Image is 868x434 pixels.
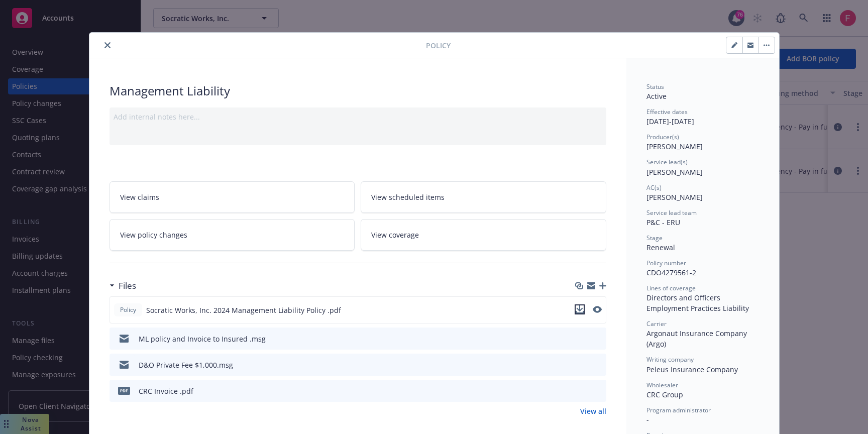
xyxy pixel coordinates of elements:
[119,279,136,292] h3: Files
[646,390,683,399] span: CRC Group
[646,415,649,424] span: -
[646,91,667,101] span: Active
[120,230,187,240] span: View policy changes
[577,360,585,370] button: download file
[646,259,686,267] span: Policy number
[371,230,419,240] span: View coverage
[110,279,136,292] div: Files
[114,112,602,122] div: Add internal notes here...
[580,406,606,416] a: View all
[593,360,602,370] button: preview file
[646,192,703,202] span: [PERSON_NAME]
[110,82,606,99] div: Management Liability
[646,107,688,116] span: Effective dates
[646,355,694,364] span: Writing company
[118,387,130,394] span: pdf
[646,381,678,389] span: Wholesaler
[101,39,114,51] button: close
[371,192,445,202] span: View scheduled items
[646,208,697,217] span: Service lead team
[593,304,602,316] button: preview file
[110,181,355,213] a: View claims
[646,365,738,374] span: Peleus Insurance Company
[361,181,606,213] a: View scheduled items
[646,284,696,292] span: Lines of coverage
[110,219,355,251] a: View policy changes
[646,82,664,91] span: Status
[577,386,585,396] button: download file
[139,334,266,344] div: ML policy and Invoice to Insured .msg
[646,243,675,252] span: Renewal
[593,306,602,313] button: preview file
[646,167,703,177] span: [PERSON_NAME]
[646,218,680,227] span: P&C - ERU
[139,386,193,396] div: CRC Invoice .pdf
[646,292,759,303] div: Directors and Officers
[361,219,606,251] a: View coverage
[646,107,759,127] div: [DATE] - [DATE]
[646,268,696,277] span: CDO4279561-2
[593,334,602,344] button: preview file
[646,133,679,141] span: Producer(s)
[646,406,711,414] span: Program administrator
[139,360,233,370] div: D&O Private Fee $1,000.msg
[646,319,667,328] span: Carrier
[575,304,585,314] button: download file
[577,334,585,344] button: download file
[646,234,663,242] span: Stage
[575,304,585,316] button: download file
[120,192,159,202] span: View claims
[646,303,759,313] div: Employment Practices Liability
[146,305,341,315] span: Socratic Works, Inc. 2024 Management Liability Policy .pdf
[593,386,602,396] button: preview file
[426,40,451,51] span: Policy
[646,183,662,192] span: AC(s)
[646,142,703,151] span: [PERSON_NAME]
[118,305,138,314] span: Policy
[646,158,688,166] span: Service lead(s)
[646,329,749,349] span: Argonaut Insurance Company (Argo)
